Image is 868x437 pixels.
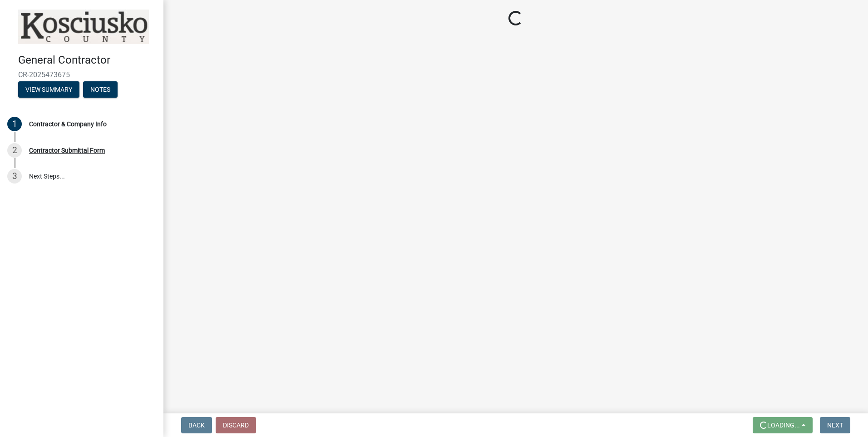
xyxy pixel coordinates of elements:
button: Next [820,417,850,433]
button: Discard [216,417,256,433]
div: Contractor Submittal Form [29,147,105,154]
button: Notes [83,81,118,98]
button: Back [181,417,212,433]
span: Next [827,422,843,429]
div: 1 [7,117,22,131]
span: CR-2025473675 [18,70,145,79]
span: Loading... [767,422,800,429]
div: 3 [7,169,22,184]
button: Loading... [753,417,813,433]
h4: General Contractor [18,54,156,67]
span: Back [188,422,205,429]
img: Kosciusko County, Indiana [18,10,149,44]
div: Contractor & Company Info [29,121,107,127]
wm-modal-confirm: Notes [83,86,118,94]
button: View Summary [18,81,79,98]
div: 2 [7,143,22,158]
wm-modal-confirm: Summary [18,86,79,94]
